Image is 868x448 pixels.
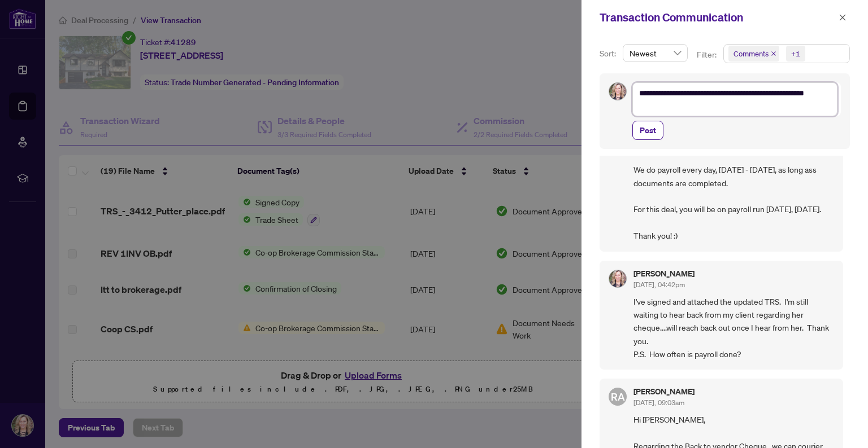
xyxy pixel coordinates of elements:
h5: [PERSON_NAME] [633,270,695,278]
img: Profile Icon [609,270,626,287]
span: Hi [PERSON_NAME], That is okay. I'd suggest to please call right away to advise regarding the BV ... [633,84,834,243]
span: I've signed and attached the updated TRS. I'm still waiting to hear back from my client regarding... [633,295,834,361]
span: close [839,14,847,21]
button: Post [632,121,663,140]
span: RA [611,389,625,405]
div: +1 [791,48,800,59]
p: Filter: [697,49,718,61]
span: [DATE], 04:42pm [633,280,685,289]
img: Profile Icon [609,83,626,100]
span: Newest [630,45,681,62]
p: Sort: [600,47,618,60]
span: Comments [728,46,779,62]
span: close [771,51,776,56]
span: Comments [734,48,769,59]
div: Transaction Communication [600,9,835,26]
span: [DATE], 09:03am [633,398,684,407]
span: Post [640,121,656,139]
h5: [PERSON_NAME] [633,388,695,396]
